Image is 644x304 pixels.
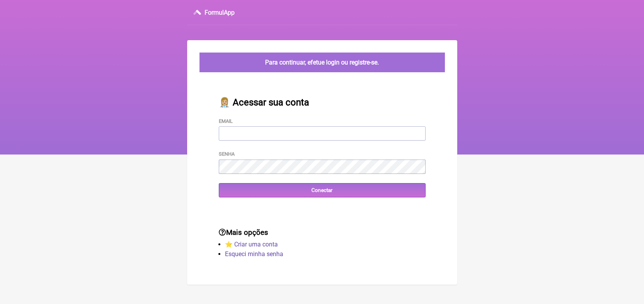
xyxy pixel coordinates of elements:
[219,97,426,108] h2: 👩🏼‍⚕️ Acessar sua conta
[219,228,426,237] h3: Mais opções
[219,183,426,197] input: Conectar
[225,250,283,258] a: Esqueci minha senha
[199,53,445,72] div: Para continuar, efetue login ou registre-se.
[219,151,235,157] label: Senha
[219,118,233,124] label: Email
[225,241,278,248] a: ⭐️ Criar uma conta
[205,9,235,16] h3: FormulApp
